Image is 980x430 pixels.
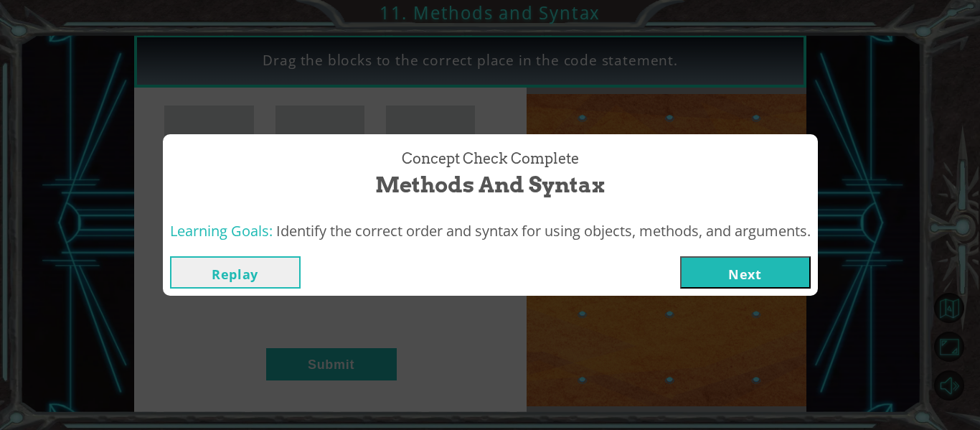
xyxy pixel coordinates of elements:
[680,256,811,289] button: Next
[276,221,811,240] span: Identify the correct order and syntax for using objects, methods, and arguments.
[170,256,301,289] button: Replay
[375,169,605,200] span: Methods and Syntax
[170,221,273,240] span: Learning Goals:
[402,149,579,169] span: Concept Check Complete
